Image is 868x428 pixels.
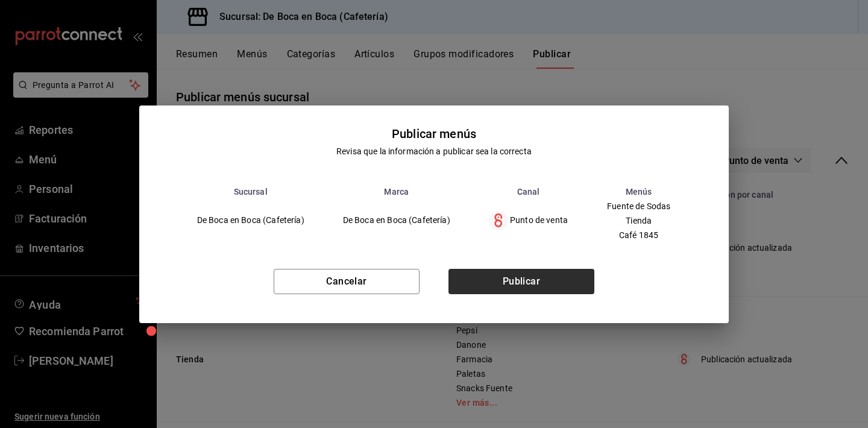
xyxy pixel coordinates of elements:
div: Publicar menús [392,125,476,143]
th: Menús [587,187,690,197]
th: Marca [324,187,470,197]
th: Canal [470,187,587,197]
span: Café 1845 [607,231,670,239]
button: Cancelar [274,269,420,294]
button: Publicar [448,269,594,294]
td: De Boca en Boca (Cafetería) [178,197,324,245]
div: Punto de venta [489,211,568,230]
span: Fuente de Sodas [607,202,670,210]
td: De Boca en Boca (Cafetería) [324,197,470,245]
th: Sucursal [178,187,324,197]
span: Tienda [607,216,670,225]
div: Revisa que la información a publicar sea la correcta [336,145,532,158]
